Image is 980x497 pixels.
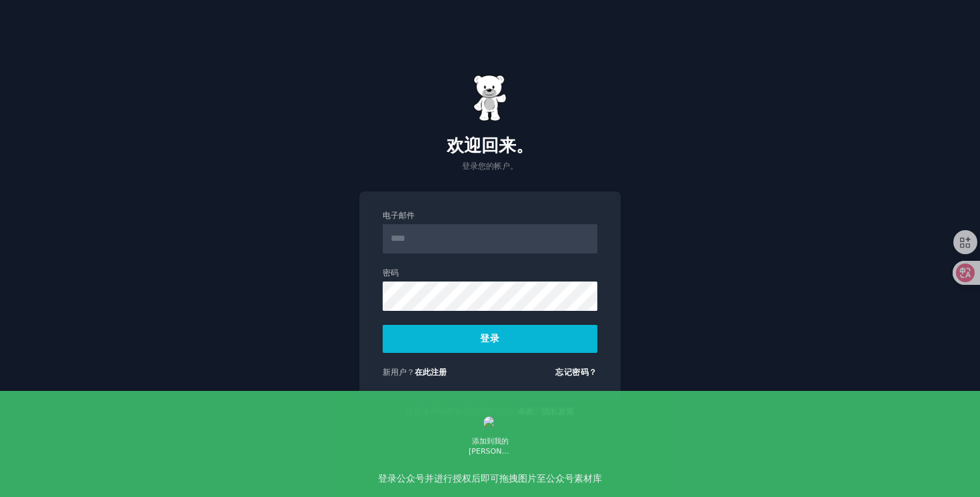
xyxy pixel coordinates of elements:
button: 登录 [383,325,597,353]
img: 小熊软糖 [473,75,507,121]
font: 电子邮件 [383,211,415,220]
font: 密码 [383,268,399,278]
font: 新用户？ [383,368,415,377]
font: 欢迎回来。 [447,135,533,155]
a: 在此注册 [415,368,447,377]
a: 忘记密码？ [555,368,597,377]
font: 登录您的帐户。 [462,161,518,171]
font: 登录 [480,333,499,344]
